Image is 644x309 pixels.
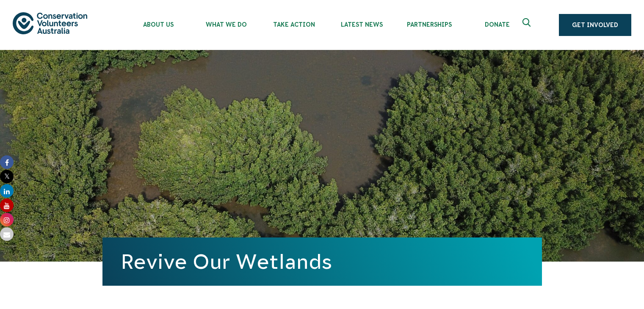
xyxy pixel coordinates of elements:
span: Latest News [328,21,395,28]
span: Partnerships [395,21,463,28]
span: What We Do [192,21,260,28]
span: Expand search box [522,18,533,32]
button: Expand search box Close search box [517,15,538,35]
img: logo.svg [13,12,87,34]
a: Get Involved [559,14,631,36]
span: Donate [463,21,531,28]
span: Take Action [260,21,328,28]
h1: Revive Our Wetlands [121,250,523,273]
span: About Us [124,21,192,28]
